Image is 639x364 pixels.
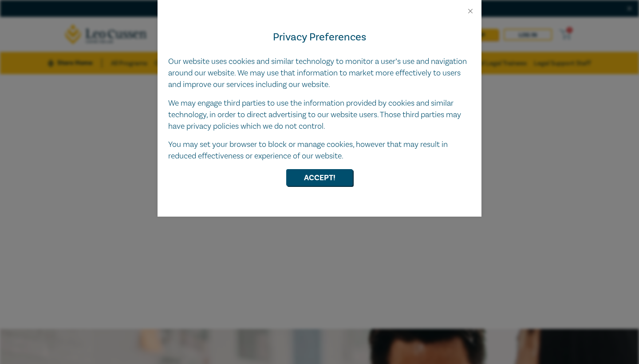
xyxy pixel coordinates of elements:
[286,169,353,186] button: Accept!
[168,29,471,45] h4: Privacy Preferences
[466,7,474,15] button: Close
[168,139,471,162] p: You may set your browser to block or manage cookies, however that may result in reduced effective...
[168,56,471,91] p: Our website uses cookies and similar technology to monitor a user’s use and navigation around our...
[168,98,471,132] p: We may engage third parties to use the information provided by cookies and similar technology, in...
